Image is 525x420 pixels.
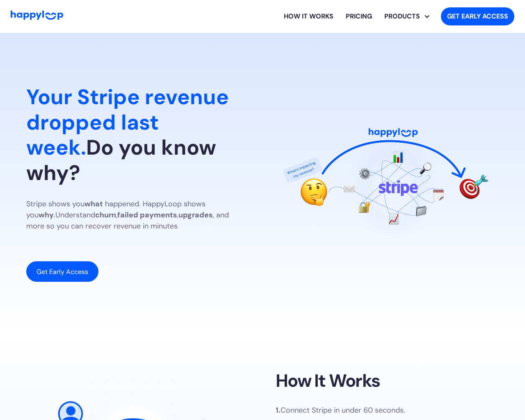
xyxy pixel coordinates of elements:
a: Learn how HappyLoop works [278,3,340,30]
h2: How It Works [276,370,380,392]
div: Explore HappyLoop use cases [378,3,434,30]
strong: churn [95,210,116,220]
a: Go to Home Page [11,11,63,22]
a: View HappyLoop pricing plans [340,3,378,30]
h1: Do you know why? [26,84,249,185]
a: Get started with HappyLoop [441,7,514,25]
div: PRODUCTS [378,11,426,21]
strong: 1. [276,405,281,415]
a: Get Early Access [26,261,98,282]
span: Your Stripe revenue dropped last week. [26,83,229,161]
strong: upgrades [178,210,213,220]
div: PRODUCTS [384,3,434,30]
strong: failed payments [117,210,177,220]
strong: what [84,199,103,209]
strong: why [39,210,54,220]
img: HappyLoop Logo [11,11,63,20]
em: . [54,210,55,220]
p: Stripe shows you happened. HappyLoop shows you Understand , , , and more so you can recover reven... [26,199,248,232]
